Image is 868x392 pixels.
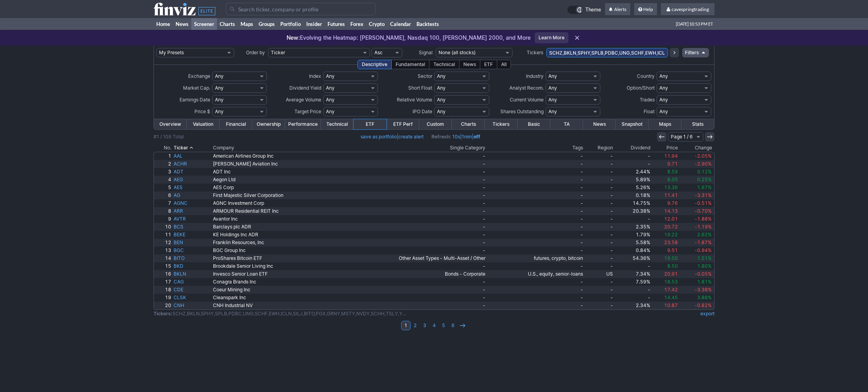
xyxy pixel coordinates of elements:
a: Maps [238,18,256,30]
a: Calendar [387,18,414,30]
span: Analyst Recom. [509,85,544,91]
a: - [584,302,614,309]
a: - [335,176,487,184]
span: Option/Short [627,85,655,91]
a: BKD [172,262,212,270]
a: -2.90% [679,160,714,168]
span: Industry [526,73,544,79]
input: Search [226,3,376,15]
a: Stats [681,119,714,129]
a: - [584,294,614,302]
span: Country [637,73,655,79]
a: News [583,119,616,129]
a: - [584,215,614,223]
a: AVTR [172,215,212,223]
a: 5.26% [614,184,651,191]
a: Performance [285,119,321,129]
a: Cleanspark Inc [212,294,335,302]
a: 0.25% [679,176,714,184]
a: - [335,168,487,176]
span: cavespringtrading [672,6,709,12]
a: - [335,239,487,247]
span: 11.94 [664,153,678,159]
a: 7.59% [614,278,651,286]
a: - [335,207,487,215]
span: 19.50 [664,255,678,261]
a: 8.50 [651,262,679,270]
span: 8.50 [667,263,678,269]
a: -0.82% [679,302,714,309]
span: -0.82% [695,302,712,308]
a: Aegon Ltd [212,176,335,184]
a: - [584,286,614,294]
a: BGC Group Inc [212,247,335,254]
a: 17.42 [651,286,679,294]
a: - [487,239,584,247]
a: off [474,134,480,140]
span: | [361,133,424,141]
a: - [584,168,614,176]
a: - [487,223,584,231]
a: 1.79% [614,231,651,239]
a: ARMOUR Residential REIT Inc [212,207,335,215]
a: -2.05% [679,152,714,160]
a: -1.19% [679,223,714,231]
a: Backtests [414,18,442,30]
a: - [614,262,651,270]
a: 1 [401,321,411,330]
a: 14.13 [651,207,679,215]
a: 6 [448,321,458,330]
a: -0.51% [679,199,714,207]
a: - [335,184,487,191]
a: - [335,191,487,199]
a: Alerts [605,3,630,16]
a: - [335,247,487,254]
a: Theme [567,6,601,14]
a: cavespringtrading [661,3,714,16]
a: 0.12% [679,168,714,176]
a: 10 [154,223,172,231]
a: - [614,215,651,223]
span: Relative Volume [397,97,432,103]
span: 20.91 [664,271,678,277]
a: Coeur Mining Inc [212,286,335,294]
a: - [584,278,614,286]
a: Filters [682,48,709,57]
a: - [335,286,487,294]
a: ACHR [172,160,212,168]
a: AGNC [172,199,212,207]
a: 14.75% [614,199,651,207]
span: 3.88% [697,294,712,300]
a: 14 [154,254,172,262]
a: CNH [172,302,212,309]
a: 11 [154,231,172,239]
a: 2.34% [614,302,651,309]
a: - [487,191,584,199]
a: - [487,176,584,184]
a: - [335,199,487,207]
a: 3.88% [679,294,714,302]
a: Crypto [366,18,387,30]
span: 1.67% [697,184,712,190]
a: - [335,231,487,239]
a: Futures [325,18,348,30]
a: 14.45 [651,294,679,302]
a: Conagra Brands Inc [212,278,335,286]
a: 12 [154,239,172,247]
a: Barclays plc ADR [212,223,335,231]
a: - [487,286,584,294]
p: Evolving the Heatmap: [PERSON_NAME], Nasdaq 100, [PERSON_NAME] 2000, and More [287,34,531,42]
a: AEG [172,176,212,184]
a: 10s [452,134,460,140]
a: 1.80% [679,262,714,270]
a: BEKE [172,231,212,239]
span: Short Float [408,85,432,91]
span: Dividend Yield [289,85,321,91]
a: AAL [172,152,212,160]
span: -0.51% [695,200,712,206]
a: ADT [172,168,212,176]
span: 9.51 [667,247,678,253]
a: - [335,294,487,302]
a: - [584,262,614,270]
a: - [584,152,614,160]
